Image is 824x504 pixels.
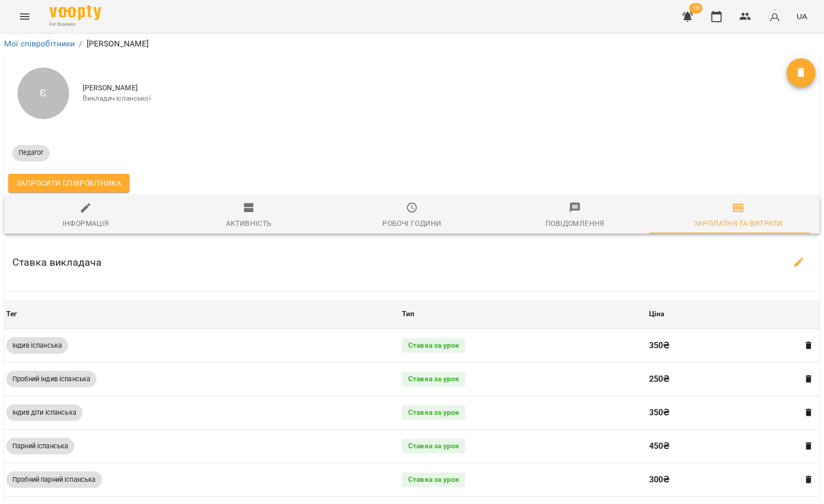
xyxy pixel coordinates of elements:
span: Викладач іспанської [83,93,787,104]
p: 250 ₴ [649,373,795,385]
button: Видалити [802,473,816,486]
span: Запросити співробітника [17,177,121,189]
span: Парний іспанська [6,442,74,451]
button: Видалити [802,406,816,419]
div: Інформація [62,217,109,230]
p: [PERSON_NAME] [87,38,149,50]
button: Запросити співробітника [8,174,130,192]
h6: Ставка викладача [12,254,102,270]
a: Мої співробітники [4,39,75,48]
div: Активність [226,217,272,230]
button: Видалити [802,440,816,453]
span: Педагог [12,148,50,157]
button: Видалити [802,372,816,386]
div: Повідомлення [545,217,605,230]
div: Ставка за урок [402,372,465,386]
img: avatar_s.png [768,9,782,24]
button: Видалити [787,58,816,87]
th: Ціна [647,300,820,329]
span: UA [797,11,807,22]
th: Тип [400,300,647,329]
p: 350 ₴ [649,407,795,419]
div: Робочі години [382,217,441,230]
span: Індив діти іспанська [6,408,83,417]
span: [PERSON_NAME] [83,83,787,93]
button: Menu [12,4,37,29]
button: Видалити [802,339,816,352]
div: Ставка за урок [402,473,465,487]
div: Ставка за урок [402,405,465,420]
span: Пробний індив іспанська [6,375,96,384]
div: Є [18,68,69,119]
span: Індив іспанська [6,341,68,350]
th: Тег [4,300,400,329]
img: Voopty Logo [50,5,101,20]
button: UA [793,7,812,26]
div: Зарплатня та Витрати [694,217,783,230]
span: For Business [50,21,101,28]
p: 350 ₴ [649,339,795,352]
div: Ставка за урок [402,439,465,453]
p: 450 ₴ [649,440,795,452]
li: / [79,38,83,50]
span: 10 [689,3,703,13]
span: Пробний парний іспанська [6,475,102,484]
p: 300 ₴ [649,474,795,486]
nav: breadcrumb [4,38,820,50]
div: Ставка за урок [402,338,465,353]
